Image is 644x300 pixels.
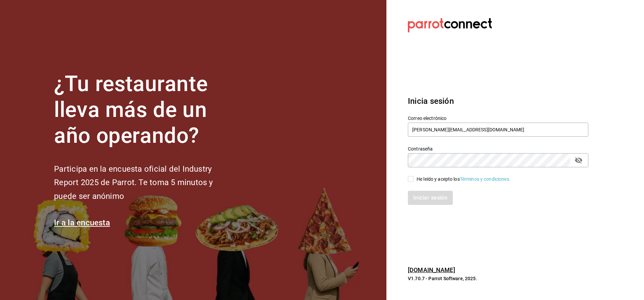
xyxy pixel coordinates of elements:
[408,95,588,107] h3: Inicia sesión
[460,176,511,182] a: Términos y condiciones.
[408,116,588,121] label: Correo electrónico
[54,162,235,203] h2: Participa en la encuesta oficial del Industry Report 2025 de Parrot. Te toma 5 minutos y puede se...
[54,218,110,227] a: Ir a la encuesta
[54,71,235,148] h1: ¿Tu restaurante lleva más de un año operando?
[573,155,584,166] button: passwordField
[408,123,588,137] input: Ingresa tu correo electrónico
[408,266,455,273] a: [DOMAIN_NAME]
[417,176,511,183] div: He leído y acepto los
[408,275,588,282] p: V1.70.7 - Parrot Software, 2025.
[408,146,588,151] label: Contraseña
